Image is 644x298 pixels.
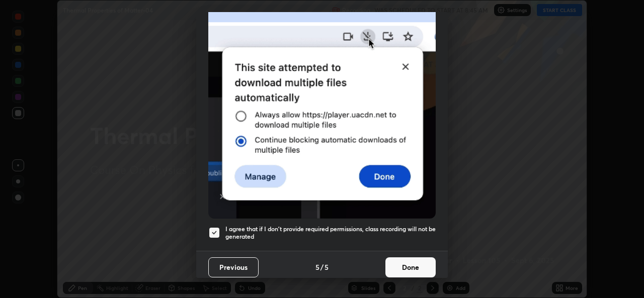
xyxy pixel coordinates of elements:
[315,262,319,272] h4: 5
[385,257,436,277] button: Done
[320,262,324,272] h4: /
[325,262,329,272] h4: 5
[208,257,259,277] button: Previous
[225,225,436,241] h5: I agree that if I don't provide required permissions, class recording will not be generated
